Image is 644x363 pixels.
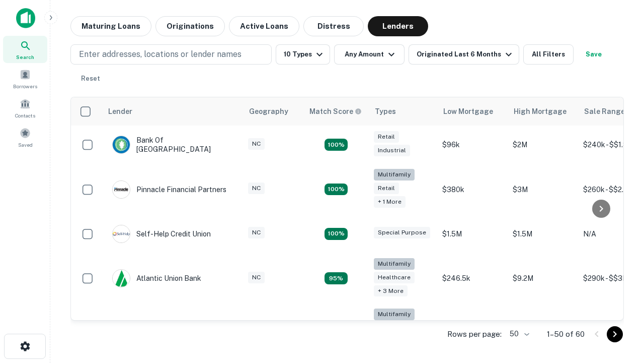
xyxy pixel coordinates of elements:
button: Active Loans [229,16,299,36]
a: Saved [3,124,47,151]
td: $1.5M [437,215,508,253]
div: 50 [506,327,531,341]
div: NC [248,272,265,283]
td: $246k [437,304,508,354]
div: Industrial [374,145,410,156]
div: Sale Range [584,105,625,117]
span: Saved [18,141,33,149]
button: Go to next page [607,326,623,342]
div: Capitalize uses an advanced AI algorithm to match your search with the best lender. The match sco... [309,106,362,117]
div: NC [248,138,265,150]
div: NC [248,227,265,238]
button: Originated Last 6 Months [409,44,519,65]
td: $3M [508,164,578,215]
div: Lender [108,105,132,117]
th: High Mortgage [508,97,578,126]
td: $1.5M [508,215,578,253]
td: $9.2M [508,253,578,304]
td: $246.5k [437,253,508,304]
button: Originations [155,16,225,36]
th: Capitalize uses an advanced AI algorithm to match your search with the best lender. The match sco... [303,97,369,126]
div: Originated Last 6 Months [417,48,515,60]
p: Enter addresses, locations or lender names [79,48,242,60]
button: Lenders [368,16,428,36]
div: The Fidelity Bank [112,320,194,338]
h6: Match Score [309,106,360,117]
div: Bank Of [GEOGRAPHIC_DATA] [112,136,233,154]
th: Lender [102,97,243,126]
a: Contacts [3,94,47,122]
div: Pinnacle Financial Partners [112,180,226,199]
p: Rows per page: [447,328,502,340]
button: Reset [74,69,107,89]
div: + 1 more [374,196,406,208]
img: picture [113,136,130,153]
span: Contacts [15,111,35,119]
div: Multifamily [374,258,415,270]
img: picture [113,270,130,287]
div: Healthcare [374,272,415,283]
td: $2M [508,126,578,164]
td: $380k [437,164,508,215]
th: Geography [243,97,303,126]
div: Matching Properties: 9, hasApolloMatch: undefined [325,272,348,284]
div: Multifamily [374,309,415,320]
button: All Filters [523,44,574,65]
div: Geography [249,105,288,117]
button: 10 Types [276,44,330,65]
div: NC [248,183,265,194]
a: Search [3,36,47,63]
iframe: Chat Widget [594,250,644,298]
img: picture [113,181,130,198]
button: Any Amount [334,44,405,65]
button: Enter addresses, locations or lender names [70,44,272,65]
td: $3.2M [508,304,578,354]
div: Atlantic Union Bank [112,269,201,287]
button: Distress [303,16,364,36]
span: Borrowers [13,82,37,90]
button: Maturing Loans [70,16,151,36]
img: capitalize-icon.png [16,8,35,28]
div: Low Mortgage [443,105,493,117]
div: Self-help Credit Union [112,225,211,243]
div: Special Purpose [374,227,430,238]
button: Save your search to get updates of matches that match your search criteria. [578,44,610,65]
span: Search [16,53,34,61]
p: 1–50 of 60 [547,328,585,340]
img: picture [113,225,130,243]
th: Low Mortgage [437,97,508,126]
div: Types [375,105,396,117]
div: Multifamily [374,169,415,180]
div: Retail [374,183,399,194]
div: Retail [374,131,399,143]
div: Matching Properties: 17, hasApolloMatch: undefined [325,184,348,196]
td: $96k [437,126,508,164]
th: Types [369,97,437,126]
div: Matching Properties: 11, hasApolloMatch: undefined [325,228,348,240]
a: Borrowers [3,65,47,92]
div: + 3 more [374,285,408,297]
div: High Mortgage [514,105,567,117]
div: Matching Properties: 15, hasApolloMatch: undefined [325,139,348,151]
